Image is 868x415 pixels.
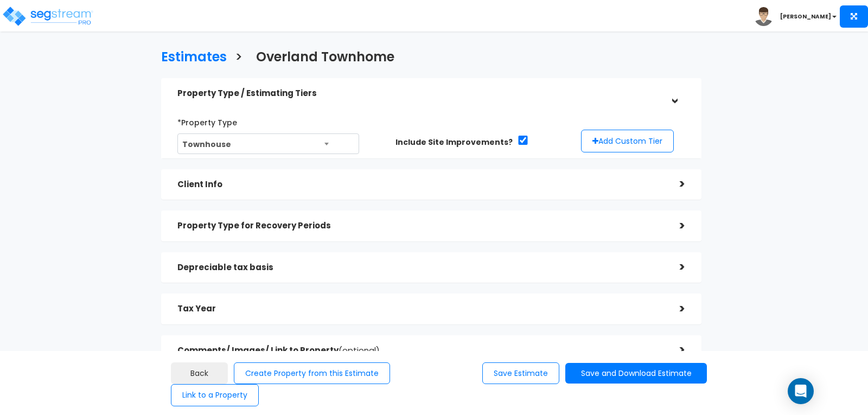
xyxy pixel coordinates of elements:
[2,5,94,27] img: logo_pro_r.png
[153,39,227,72] a: Estimates
[177,304,663,314] h5: Tax Year
[663,301,685,317] div: >
[663,342,685,359] div: >
[788,378,814,404] div: Open Intercom Messenger
[161,50,227,67] h3: Estimates
[177,113,237,128] label: *Property Type
[581,130,674,152] button: Add Custom Tier
[177,180,663,189] h5: Client Info
[663,259,685,276] div: >
[177,89,663,98] h5: Property Type / Estimating Tiers
[565,363,707,384] button: Save and Download Estimate
[177,263,663,272] h5: Depreciable tax basis
[663,218,685,234] div: >
[754,7,773,26] img: avatar.png
[177,221,663,231] h5: Property Type for Recovery Periods
[234,362,390,385] button: Create Property from this Estimate
[666,82,682,104] div: >
[339,344,380,356] span: (optional)
[256,50,394,67] h3: Overland Townhome
[780,12,831,21] b: [PERSON_NAME]
[178,134,359,155] span: Townhouse
[395,137,513,148] label: Include Site Improvements?
[177,133,359,154] span: Townhouse
[482,362,559,385] button: Save Estimate
[177,346,663,355] h5: Comments/ Images/ Link to Property
[171,362,228,385] a: Back
[235,50,242,67] h3: >
[248,39,394,72] a: Overland Townhome
[663,176,685,193] div: >
[171,384,259,406] button: Link to a Property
